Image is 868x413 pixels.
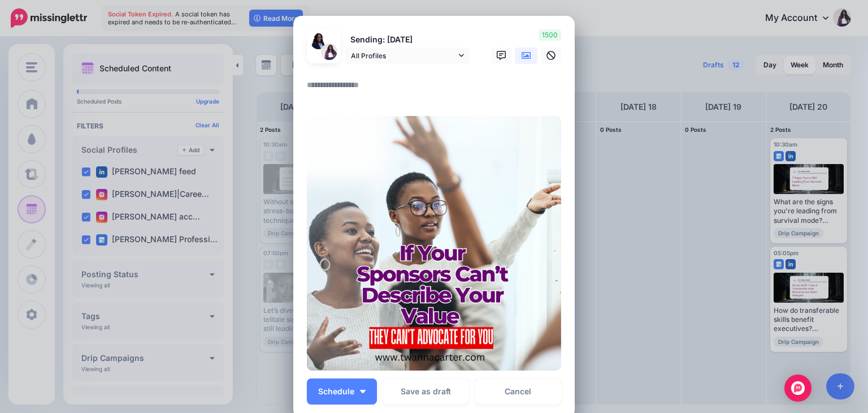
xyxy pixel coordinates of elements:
img: AL1T8XRRBEQNNVRO6GQLUXI27OUI6QOB.png [307,116,561,371]
a: All Profiles [345,48,470,64]
span: Schedule [318,388,354,395]
button: Save as draft [383,378,469,405]
img: arrow-down-white.png [360,390,366,393]
span: All Profiles [351,50,456,62]
div: Open Intercom Messenger [784,375,811,402]
button: Schedule [307,378,377,405]
img: 1753062409949-64027.png [310,33,327,49]
a: Cancel [475,378,561,405]
p: Sending: [DATE] [345,33,470,46]
img: AOh14GgRZl8Wp09hFKi170KElp-xBEIImXkZHkZu8KLJnAs96-c-64028.png [321,44,337,60]
span: 1500 [539,29,561,41]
